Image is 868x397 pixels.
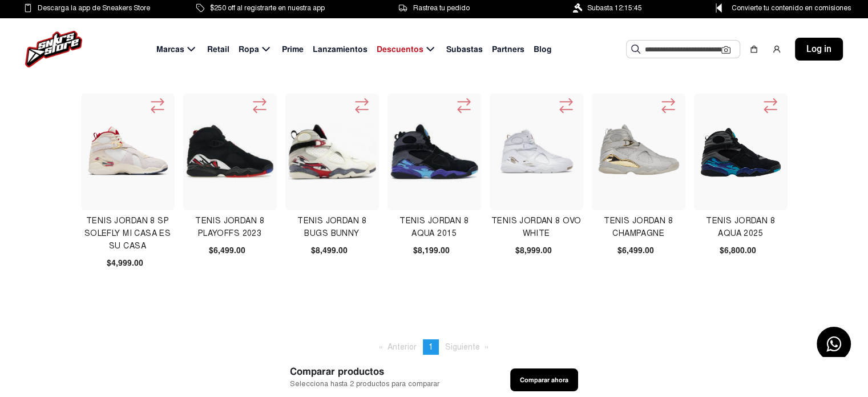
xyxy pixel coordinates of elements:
[84,108,172,196] img: TENIS JORDAN 8 SP SOLEFLY MI CASA ES SU CASA
[107,257,143,269] span: $4,999.00
[183,215,276,240] h4: TENIS JORDAN 8 PLAYOFFS 2023
[377,43,423,55] span: Descuentos
[81,215,174,252] h4: TENIS JORDAN 8 SP SOLEFLY MI CASA ES SU CASA
[446,43,483,55] span: Subastas
[156,43,184,55] span: Marcas
[712,3,726,13] img: Control Point Icon
[617,244,654,256] span: $6,499.00
[587,2,642,14] span: Subasta 12:15:45
[387,215,481,240] h4: TENIS JORDAN 8 AQUA 2015
[413,2,469,14] span: Rastrea tu pedido
[694,215,787,240] h4: TENIS JORDAN 8 AQUA 2025
[38,2,150,14] span: Descarga la app de Sneakers Store
[697,108,785,196] img: TENIS JORDAN 8 AQUA 2025
[445,342,480,352] span: Siguiente
[290,364,439,379] span: Comparar productos
[749,45,758,54] img: shopping
[288,108,376,196] img: TENIS JORDAN 8 BUGS BUNNY
[313,43,368,55] span: Lanzamientos
[390,108,478,196] img: TENIS JORDAN 8 AQUA 2015
[413,244,450,256] span: $8,199.00
[731,2,850,14] span: Convierte tu contenido en comisiones
[592,215,685,240] h4: TENIS JORDAN 8 CHAMPAGNE
[282,43,304,55] span: Prime
[631,45,640,54] img: Buscar
[186,108,274,196] img: TENIS JORDAN 8 PLAYOFFS 2023
[492,108,580,196] img: TENIS JORDAN 8 OVO WHITE
[311,244,348,256] span: $8,499.00
[290,379,439,390] span: Selecciona hasta 2 productos para comparar
[387,342,417,352] span: Anterior
[721,45,730,54] img: Cámara
[515,244,552,256] span: $8,999.00
[595,108,683,196] img: TENIS JORDAN 8 CHAMPAGNE
[373,339,495,355] ul: Pagination
[720,244,756,256] span: $6,800.00
[209,244,245,256] span: $6,499.00
[510,368,578,391] button: Comparar ahora
[429,342,433,352] span: 1
[806,42,831,56] span: Log in
[25,31,82,67] img: logo
[492,43,524,55] span: Partners
[772,45,781,54] img: user
[490,215,583,240] h4: TENIS JORDAN 8 OVO WHITE
[210,2,325,14] span: $250 off al registrarte en nuestra app
[285,215,378,240] h4: TENIS JORDAN 8 BUGS BUNNY
[207,43,229,55] span: Retail
[534,43,552,55] span: Blog
[239,43,259,55] span: Ropa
